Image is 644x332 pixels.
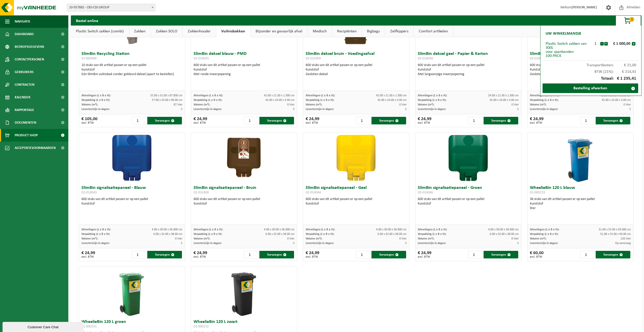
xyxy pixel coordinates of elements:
[151,26,182,37] a: Zakken SOLO
[81,72,182,77] div: Eén SlimBin vuilnisbak zonder gekleurd deksel (apart te bestellen)
[265,233,295,236] span: 6.00 x 32.00 x 38.00 cm
[67,4,155,11] span: 10-957882 - CBS-CSS GROUP
[517,108,519,111] span: 5
[530,186,631,196] h3: WheelieBin 120 L blauw
[356,117,371,124] input: 1
[306,108,334,111] span: Levertermijn in dagen:
[107,132,157,183] img: 02-014043
[306,121,319,124] span: excl. BTW
[332,26,362,37] a: Recipiënten
[331,132,381,183] img: 02-014044
[418,63,519,77] div: 600 stuks van dit artikel passen er op een pallet
[3,321,85,332] iframe: chat widget
[385,26,413,37] a: Zelfkippers
[81,255,95,258] span: excl. BTW
[530,72,631,77] div: Gesloten deksel
[194,72,295,77] div: Met ronde inwerpopening
[306,103,322,106] span: Volume (m³):
[602,99,631,102] span: 45.00 x 24.00 x 3.00 cm
[371,251,406,258] button: Toevoegen
[580,117,595,124] input: 1
[81,320,182,330] h3: WheelieBin 120 L groen
[490,99,519,102] span: 45.00 x 24.00 x 3.00 cm
[614,63,636,67] span: € 21,00
[418,94,447,97] span: Afmetingen (L x B x H):
[306,52,407,62] h3: SlimBin deksel bruin - Voedingsafval
[81,251,95,258] div: € 24,99
[632,42,635,46] button: x
[530,52,631,62] h3: SlimBin deksel groen - Restafval
[287,237,295,240] span: 0 liter
[152,99,182,102] span: 57.00 x 33.00 x 90.00 cm
[555,132,606,183] img: 01-000153
[530,197,631,211] div: 36 stuks van dit artikel passen er op een pallet
[530,202,631,206] div: Kunststof
[194,197,295,206] div: 600 stuks van dit artikel passen er op een pallet
[399,103,407,106] span: 0 liter
[81,94,111,97] span: Afmetingen (L x B x H):
[81,186,182,196] h3: SlimBin signalisatiepaneel - Blauw
[251,26,307,37] a: Bijzonder en gevaarlijk afval
[81,121,97,124] span: excl. BTW
[418,186,519,196] h3: SlimBin signalisatiepaneel - Groen
[418,233,446,236] span: Verpakking (L x B x H):
[181,108,182,111] span: 5
[543,28,584,39] h2: Uw winkelmandje
[530,57,545,60] span: 02-014082
[490,233,519,236] span: 6.00 x 32.00 x 38.00 cm
[418,197,519,206] div: 600 stuks van dit artikel passen er op een pallet
[194,186,295,196] h3: SlimBin signalisatiepaneel - Bruin
[306,72,407,77] div: Gesloten deksel
[81,57,97,60] span: 01-000966
[129,26,151,37] a: Zakken
[194,255,207,258] span: excl. BTW
[378,233,407,236] span: 6.00 x 32.00 x 38.00 cm
[599,228,631,231] span: 51.00 x 55.00 x 93.000 cm
[362,26,385,37] a: Bigbags
[600,42,604,46] button: -
[194,325,209,328] span: 01-000152
[530,251,544,258] div: € 60,00
[511,237,519,240] span: 0 liter
[376,94,407,97] span: 42.00 x 21.00 x 1.300 cm
[15,15,30,28] span: Navigatie
[244,117,259,124] input: 1
[264,94,295,97] span: 42.00 x 21.00 x 1.300 cm
[174,103,182,106] span: 87 liter
[405,242,407,245] span: 5
[614,70,636,74] span: € 214,41
[71,15,103,25] h2: Bestel online
[418,108,446,111] span: Levertermijn in dagen:
[530,191,545,194] span: 01-000153
[15,129,38,142] span: Product Shop
[15,91,30,104] span: Kalender
[259,251,294,258] button: Toevoegen
[244,251,259,258] input: 1
[418,121,431,124] span: excl. BTW
[219,132,269,183] img: 02-014308
[194,68,295,72] div: Kunststof
[418,57,433,60] span: 02-014036
[530,121,544,124] span: excl. BTW
[371,117,406,124] button: Toevoegen
[265,99,295,102] span: 45.00 x 24.00 x 3.00 cm
[216,26,250,37] a: Vuilnisbakken
[306,242,334,245] span: Levertermijn in dagen:
[488,94,519,97] span: 24.00 x 21.00 x 1.300 cm
[306,255,319,258] span: excl. BTW
[181,242,182,245] span: 5
[67,4,155,11] span: 10-957882 - CBS-CSS GROUP
[15,53,44,66] span: Contactpersonen
[378,99,407,102] span: 45.00 x 24.00 x 3.00 cm
[194,233,222,236] span: Verpakking (L x B x H):
[81,325,97,328] span: 01-000151
[194,228,223,231] span: Afmetingen (L x B x H):
[596,117,630,124] button: Toevoegen
[418,202,519,206] div: Kunststof
[306,57,321,60] span: 02-014309
[194,237,210,240] span: Volume (m³):
[287,103,295,106] span: 0 liter
[530,94,559,97] span: Afmetingen (L x B x H):
[530,206,631,211] div: liter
